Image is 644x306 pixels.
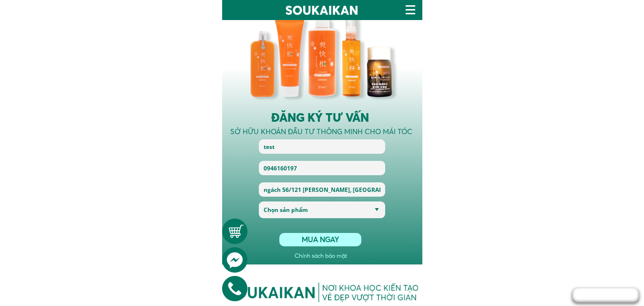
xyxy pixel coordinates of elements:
[261,139,383,153] input: Họ và Tên
[230,127,414,137] div: SỞ HỮU KHOẢN ĐẦU TƯ THÔNG MINH CHO MÁI TÓC
[261,161,383,175] input: Số điện thoại
[279,232,361,246] p: MUA NGAY
[295,251,350,260] h3: Chính sách bảo mật
[271,108,495,127] div: ĐĂNG KÝ TƯ VẤN
[261,182,383,196] input: Địa chỉ nhận hàng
